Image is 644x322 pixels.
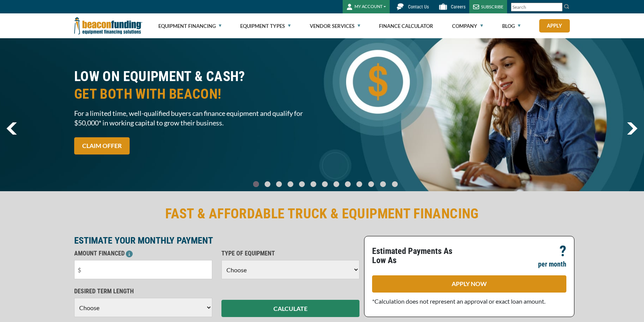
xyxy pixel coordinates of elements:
[378,181,388,187] a: Go To Slide 11
[74,249,212,258] p: AMOUNT FINANCED
[627,122,637,135] img: Right Navigator
[511,3,563,11] input: Search
[158,14,221,38] a: Equipment Financing
[74,205,570,223] h2: FAST & AFFORDABLE TRUCK & EQUIPMENT FINANCING
[564,3,570,10] img: Search
[74,137,130,154] a: CLAIM OFFER
[379,14,433,38] a: Finance Calculator
[74,109,317,128] span: For a limited time, well-qualified buyers can finance equipment and qualify for $50,000* in worki...
[74,236,359,245] p: ESTIMATE YOUR MONTHLY PAYMENT
[74,85,317,103] span: GET BOTH WITH BEACON!
[627,122,637,135] a: next
[372,247,465,265] p: Estimated Payments As Low As
[390,181,400,187] a: Go To Slide 12
[372,298,545,305] span: *Calculation does not represent an approval or exact loan amount.
[408,4,429,10] span: Contact Us
[263,181,272,187] a: Go To Slide 1
[502,14,520,38] a: Blog
[252,181,261,187] a: Go To Slide 0
[309,181,318,187] a: Go To Slide 5
[355,181,364,187] a: Go To Slide 9
[343,181,353,187] a: Go To Slide 8
[286,181,295,187] a: Go To Slide 3
[559,247,566,256] p: ?
[221,249,359,258] p: TYPE OF EQUIPMENT
[74,287,212,296] p: DESIRED TERM LENGTH
[366,181,376,187] a: Go To Slide 10
[555,4,561,10] a: Clear search text
[332,181,341,187] a: Go To Slide 7
[74,13,142,38] img: Beacon Funding Corporation logo
[240,14,291,38] a: Equipment Types
[310,14,360,38] a: Vendor Services
[452,14,483,38] a: Company
[275,181,284,187] a: Go To Slide 2
[221,300,359,317] button: CALCULATE
[7,122,17,135] img: Left Navigator
[372,275,566,293] a: APPLY NOW
[539,19,570,33] a: Apply
[320,181,330,187] a: Go To Slide 6
[7,122,17,135] a: previous
[451,4,465,10] span: Careers
[298,181,307,187] a: Go To Slide 4
[74,68,317,103] h2: LOW ON EQUIPMENT & CASH?
[538,260,566,269] p: per month
[74,260,212,279] input: $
